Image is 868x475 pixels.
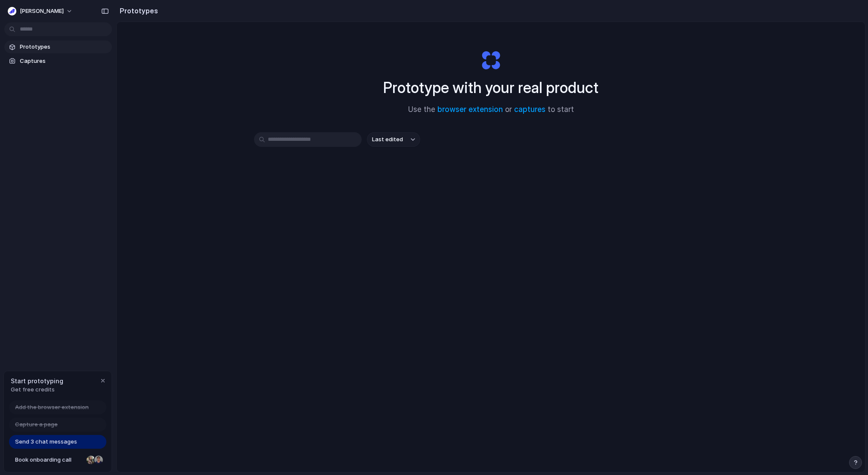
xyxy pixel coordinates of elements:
a: Prototypes [4,40,112,53]
div: Christian Iacullo [93,455,104,465]
span: Captures [20,57,108,65]
span: Get free credits [11,385,63,394]
span: Add the browser extension [15,403,89,412]
span: Send 3 chat messages [15,438,77,446]
span: Book onboarding call [15,456,83,464]
button: [PERSON_NAME] [4,4,77,18]
span: Start prototyping [11,376,63,385]
a: captures [514,105,546,114]
button: Last edited [367,132,420,147]
h1: Prototype with your real product [383,76,598,99]
a: Book onboarding call [9,453,106,467]
a: browser extension [437,105,503,114]
span: [PERSON_NAME] [20,7,64,16]
h2: Prototypes [116,6,158,16]
a: Captures [4,55,112,68]
span: Use the or to start [408,104,574,115]
span: Capture a page [15,420,58,429]
span: Prototypes [20,43,108,51]
span: Last edited [372,135,403,144]
div: Nicole Kubica [86,455,96,465]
